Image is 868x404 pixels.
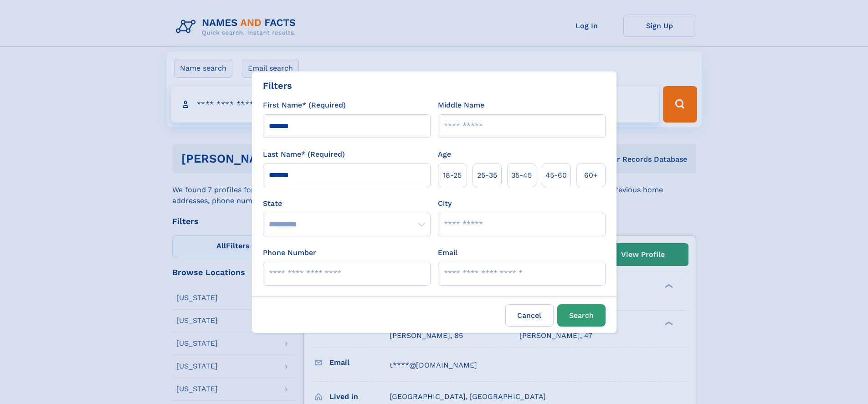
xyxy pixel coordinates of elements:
[545,170,567,181] span: 45‑60
[584,170,598,181] span: 60+
[263,247,316,258] label: Phone Number
[443,170,462,181] span: 18‑25
[263,149,345,160] label: Last Name* (Required)
[511,170,532,181] span: 35‑45
[263,100,346,111] label: First Name* (Required)
[263,79,292,92] div: Filters
[438,149,451,160] label: Age
[477,170,497,181] span: 25‑35
[505,304,554,327] label: Cancel
[263,198,431,209] label: State
[438,247,457,258] label: Email
[557,304,606,327] button: Search
[438,198,452,209] label: City
[438,100,484,111] label: Middle Name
